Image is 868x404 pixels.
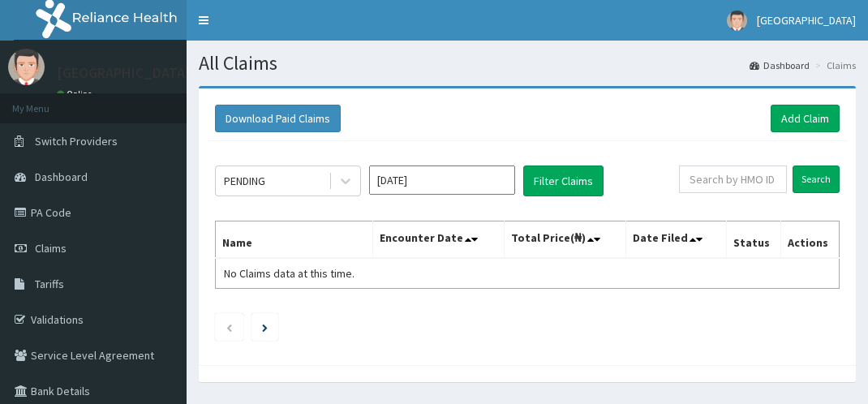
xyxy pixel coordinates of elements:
[216,221,373,259] th: Name
[504,221,625,259] th: Total Price(₦)
[369,165,515,195] input: Select Month and Year
[215,105,341,132] button: Download Paid Claims
[523,165,604,196] button: Filter Claims
[224,266,355,281] span: No Claims data at this time.
[8,49,45,85] img: User Image
[625,221,726,259] th: Date Filed
[780,221,839,259] th: Actions
[372,221,504,259] th: Encounter Date
[199,53,856,74] h1: All Claims
[793,165,840,193] input: Search
[35,134,118,148] span: Switch Providers
[226,320,233,334] a: Previous page
[727,11,747,31] img: User Image
[35,241,67,256] span: Claims
[35,277,64,291] span: Tariffs
[679,165,787,193] input: Search by HMO ID
[811,58,856,72] li: Claims
[726,221,780,259] th: Status
[757,13,856,28] span: [GEOGRAPHIC_DATA]
[57,66,191,80] p: [GEOGRAPHIC_DATA]
[57,88,96,100] a: Online
[262,320,268,334] a: Next page
[771,105,840,132] a: Add Claim
[35,170,88,184] span: Dashboard
[224,173,265,189] div: PENDING
[750,58,810,72] a: Dashboard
